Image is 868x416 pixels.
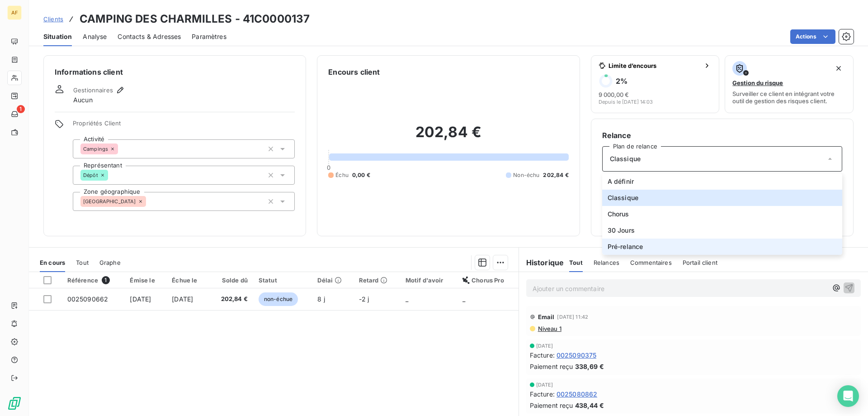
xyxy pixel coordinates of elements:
span: Depuis le [DATE] 14:03 [599,99,653,105]
span: 0 [327,164,330,171]
div: Référence [67,276,119,284]
span: Surveiller ce client en intégrant votre outil de gestion des risques client. [732,90,846,105]
span: 202,84 € [543,171,568,179]
span: Relances [594,259,619,266]
span: En cours [40,259,65,266]
span: -2 j [359,295,369,303]
button: Limite d’encours2%9 000,00 €Depuis le [DATE] 14:03 [591,55,720,113]
button: Gestion du risqueSurveiller ce client en intégrant votre outil de gestion des risques client. [725,55,854,113]
h6: 2 % [616,77,627,86]
div: Solde dû [214,277,248,284]
span: 0025090375 [557,350,597,360]
span: Classique [608,193,638,202]
input: Ajouter une valeur [108,171,115,179]
span: Facture : [530,350,555,360]
span: Limite d’encours [609,62,700,69]
span: Tout [76,259,89,266]
span: Chorus [608,210,629,219]
span: Paiement reçu [530,362,573,371]
span: 1 [102,276,110,284]
div: Statut [259,277,307,284]
span: [DATE] 11:42 [557,314,588,320]
span: Clients [43,15,63,23]
span: Analyse [83,32,107,41]
span: Paiement reçu [530,401,573,410]
h3: CAMPING DES CHARMILLES - 41C0000137 [80,11,310,27]
span: Situation [43,32,72,41]
span: [DATE] [172,295,193,303]
h6: Encours client [328,67,380,77]
div: AF [7,5,22,20]
span: Gestionnaires [73,86,113,94]
span: Niveau 1 [537,325,561,332]
input: Ajouter une valeur [118,145,125,153]
span: 438,44 € [575,401,604,410]
span: Paramètres [192,32,226,41]
h6: Informations client [55,67,295,77]
span: [DATE] [536,382,553,387]
span: Non-échu [513,171,539,179]
span: Email [538,313,555,320]
span: 8 j [317,295,325,303]
span: Échu [335,171,349,179]
span: A définir [608,177,634,186]
span: non-échue [259,292,298,306]
div: Motif d'avoir [406,277,452,284]
div: Open Intercom Messenger [837,385,859,407]
div: Échue le [172,277,203,284]
h6: Historique [519,257,564,268]
span: 0,00 € [352,171,370,179]
button: Actions [790,29,835,44]
div: Délai [317,277,348,284]
div: Chorus Pro [462,277,513,284]
span: 30 Jours [608,226,635,235]
input: Ajouter une valeur [146,197,153,206]
img: Logo LeanPay [7,396,22,411]
span: Propriétés Client [73,120,295,132]
span: [GEOGRAPHIC_DATA] [83,199,136,204]
span: Tout [569,259,583,266]
span: Dépôt [83,172,98,178]
h6: Relance [602,130,842,141]
span: Graphe [99,259,121,266]
h2: 202,84 € [328,123,568,150]
span: Campings [83,146,108,152]
span: 1 [17,105,25,113]
span: Commentaires [630,259,672,266]
span: 338,69 € [575,362,604,371]
span: _ [462,295,465,303]
span: 202,84 € [214,295,248,304]
div: Émise le [130,277,161,284]
span: Classique [610,154,641,163]
span: Aucun [73,96,93,105]
span: _ [406,295,408,303]
span: Pré-relance [608,242,643,251]
span: Portail client [683,259,717,266]
span: Gestion du risque [732,79,783,86]
span: [DATE] [536,343,553,349]
span: [DATE] [130,295,151,303]
span: Facture : [530,389,555,399]
a: Clients [43,14,63,24]
span: 0025080862 [557,389,598,399]
div: Retard [359,277,395,284]
span: Contacts & Adresses [118,32,181,41]
span: 9 000,00 € [599,91,629,98]
span: 0025090662 [67,295,108,303]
